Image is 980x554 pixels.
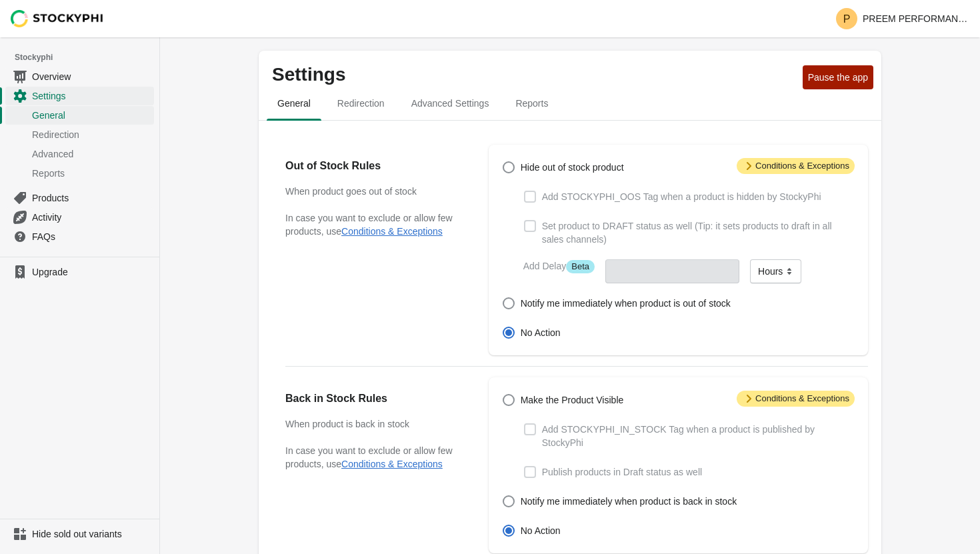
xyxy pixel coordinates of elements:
[324,86,398,121] button: redirection
[542,190,821,203] span: Add STOCKYPHI_OOS Tag when a product is hidden by StockyPhi
[523,259,595,273] label: Add Delay
[32,109,151,122] span: General
[5,227,154,246] a: FAQs
[803,65,873,89] button: Pause the app
[32,211,151,224] span: Activity
[267,91,321,115] span: General
[542,465,702,479] span: Publish products in Draft status as well
[327,91,395,115] span: Redirection
[737,391,855,407] span: Conditions & Exceptions
[843,13,851,25] text: P
[32,147,151,161] span: Advanced
[285,391,462,407] h2: Back in Stock Rules
[5,67,154,86] a: Overview
[521,326,561,339] span: No Action
[542,219,855,246] span: Set product to DRAFT status as well (Tip: it sets products to draft in all sales channels)
[542,423,855,449] span: Add STOCKYPHI_IN_STOCK Tag when a product is published by StockyPhi
[285,444,462,471] p: In case you want to exclude or allow few products, use
[5,263,154,281] a: Upgrade
[341,459,443,469] button: Conditions & Exceptions
[401,91,500,115] span: Advanced Settings
[521,161,624,174] span: Hide out of stock product
[521,524,561,537] span: No Action
[264,86,324,121] button: general
[32,265,151,279] span: Upgrade
[566,260,595,273] span: Beta
[863,13,969,24] p: PREEM PERFORMANCE
[521,297,731,310] span: Notify me immediately when product is out of stock
[285,417,462,431] h3: When product is back in stock
[32,527,151,541] span: Hide sold out variants
[5,144,154,163] a: Advanced
[15,51,159,64] span: Stockyphi
[341,226,443,237] button: Conditions & Exceptions
[5,525,154,543] a: Hide sold out variants
[5,86,154,105] a: Settings
[32,89,151,103] span: Settings
[502,86,561,121] button: reports
[285,185,462,198] h3: When product goes out of stock
[32,70,151,83] span: Overview
[285,211,462,238] p: In case you want to exclude or allow few products, use
[831,5,975,32] button: Avatar with initials PPREEM PERFORMANCE
[32,191,151,205] span: Products
[272,64,797,85] p: Settings
[521,495,737,508] span: Notify me immediately when product is back in stock
[5,207,154,227] a: Activity
[398,86,503,121] button: Advanced settings
[32,128,151,141] span: Redirection
[836,8,857,29] span: Avatar with initials P
[521,393,624,407] span: Make the Product Visible
[11,10,104,27] img: Stockyphi
[808,72,868,83] span: Pause the app
[5,105,154,125] a: General
[5,125,154,144] a: Redirection
[505,91,559,115] span: Reports
[737,158,855,174] span: Conditions & Exceptions
[285,158,462,174] h2: Out of Stock Rules
[32,230,151,243] span: FAQs
[32,167,151,180] span: Reports
[5,163,154,183] a: Reports
[5,188,154,207] a: Products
